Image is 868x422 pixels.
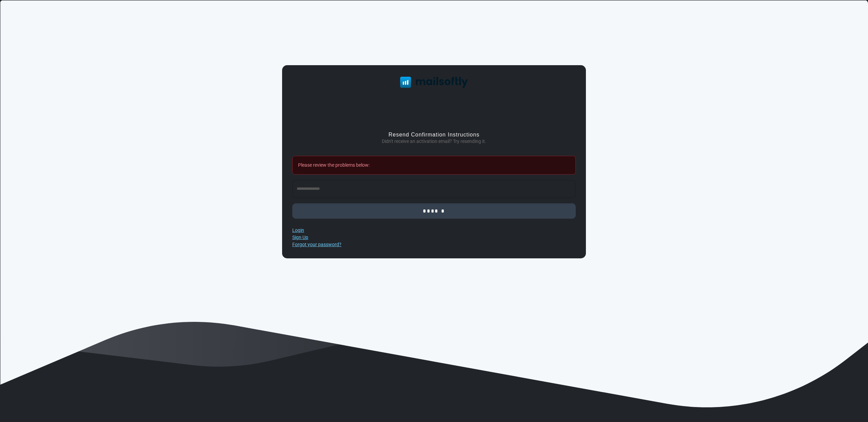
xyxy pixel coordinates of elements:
img: Mailsoftly [400,77,468,88]
p: Didn't receive an activation email? Try resending it. [292,138,576,145]
a: Sign Up [292,235,308,240]
a: Login [292,227,304,233]
h3: Resend Confirmation Instructions [292,131,576,138]
div: Please review the problems below: [292,156,576,175]
a: Forgot your password? [292,242,341,247]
